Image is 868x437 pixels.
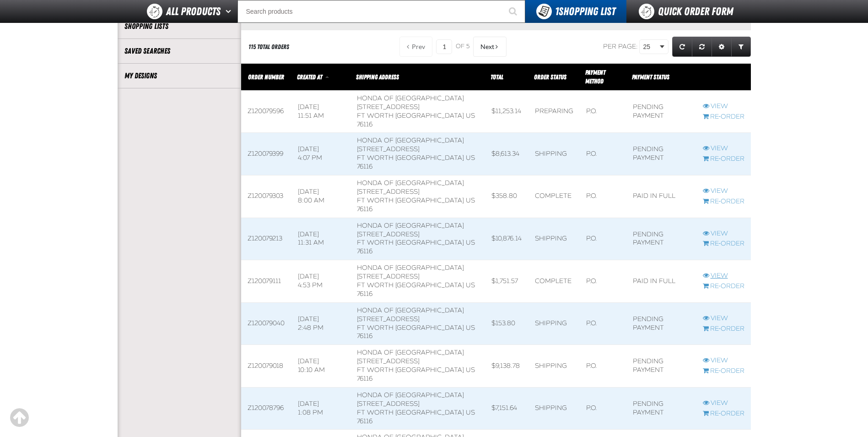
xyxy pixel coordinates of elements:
[466,409,475,416] span: US
[357,281,394,289] span: FT WORTH
[473,37,507,57] button: Next Page
[528,345,580,388] td: Shipping
[703,155,744,164] a: Re-Order Z120079399 order
[626,175,696,218] td: Paid in full
[357,120,372,128] bdo: 76116
[357,375,372,382] bdo: 76116
[124,21,234,32] a: Shopping Lists
[248,43,289,51] div: 115 Total Orders
[626,387,696,430] td: Pending payment
[485,175,528,218] td: $358.80
[357,349,464,356] span: Honda of [GEOGRAPHIC_DATA]
[485,133,528,175] td: $8,613.34
[357,205,372,213] bdo: 76116
[357,400,420,408] span: [STREET_ADDRESS]
[528,260,580,303] td: Complete
[555,5,615,18] span: Shopping List
[731,37,751,57] a: Expand or Collapse Grid Filters
[248,73,284,81] a: Order Number
[528,133,580,175] td: Shipping
[632,73,669,81] span: Payment Status
[626,218,696,260] td: Pending payment
[357,315,420,323] span: [STREET_ADDRESS]
[395,239,464,246] span: [GEOGRAPHIC_DATA]
[357,112,394,120] span: FT WORTH
[291,302,351,345] td: [DATE] 2:48 PM
[357,264,464,272] span: Honda of [GEOGRAPHIC_DATA]
[692,37,712,57] a: Reset grid action
[466,239,475,246] span: US
[466,197,475,204] span: US
[357,137,464,144] span: Honda of [GEOGRAPHIC_DATA]
[395,366,464,374] span: [GEOGRAPHIC_DATA]
[643,42,658,52] span: 25
[357,103,420,111] span: [STREET_ADDRESS]
[466,281,475,289] span: US
[703,113,744,121] a: Re-Order Z120079596 order
[357,290,372,298] bdo: 76116
[297,73,323,81] a: Created At
[580,387,626,430] td: P.O.
[703,102,744,111] a: View Z120079596 order
[580,218,626,260] td: P.O.
[357,417,372,425] bdo: 76116
[580,302,626,345] td: P.O.
[356,73,399,81] span: Shipping Address
[703,282,744,291] a: Re-Order Z120079111 order
[357,357,420,365] span: [STREET_ADDRESS]
[357,306,464,314] span: Honda of [GEOGRAPHIC_DATA]
[528,218,580,260] td: Shipping
[703,229,744,238] a: View Z120079213 order
[241,387,291,430] td: Z120078796
[357,145,420,153] span: [STREET_ADDRESS]
[357,163,372,170] bdo: 76116
[703,356,744,365] a: View Z120079018 order
[585,69,605,85] span: Payment Method
[528,175,580,218] td: Complete
[703,187,744,196] a: View Z120079303 order
[357,391,464,399] span: Honda of [GEOGRAPHIC_DATA]
[466,366,475,374] span: US
[291,260,351,303] td: [DATE] 4:53 PM
[357,332,372,340] bdo: 76116
[357,179,464,187] span: Honda of [GEOGRAPHIC_DATA]
[291,218,351,260] td: [DATE] 11:31 AM
[456,43,469,51] span: of 5
[124,46,234,56] a: Saved Searches
[291,175,351,218] td: [DATE] 8:00 AM
[357,324,394,332] span: FT WORTH
[703,240,744,248] a: Re-Order Z120079213 order
[466,154,475,162] span: US
[555,5,559,18] strong: 1
[357,409,394,416] span: FT WORTH
[395,197,464,204] span: [GEOGRAPHIC_DATA]
[703,272,744,280] a: View Z120079111 order
[580,345,626,388] td: P.O.
[626,260,696,303] td: Paid in full
[528,90,580,133] td: Preparing
[357,188,420,196] span: [STREET_ADDRESS]
[241,345,291,388] td: Z120079018
[491,73,503,81] a: Total
[485,387,528,430] td: $7,151.64
[703,399,744,408] a: View Z120078796 order
[357,94,464,102] span: Honda of [GEOGRAPHIC_DATA]
[580,260,626,303] td: P.O.
[580,175,626,218] td: P.O.
[534,73,566,81] span: Order Status
[485,260,528,303] td: $1,751.57
[466,324,475,332] span: US
[626,302,696,345] td: Pending payment
[696,64,751,91] th: Row actions
[297,73,322,81] span: Created At
[241,90,291,133] td: Z120079596
[241,260,291,303] td: Z120079111
[395,281,464,289] span: [GEOGRAPHIC_DATA]
[395,409,464,416] span: [GEOGRAPHIC_DATA]
[626,345,696,388] td: Pending payment
[485,302,528,345] td: $153.80
[703,197,744,206] a: Re-Order Z120079303 order
[703,410,744,418] a: Re-Order Z120078796 order
[357,154,394,162] span: FT WORTH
